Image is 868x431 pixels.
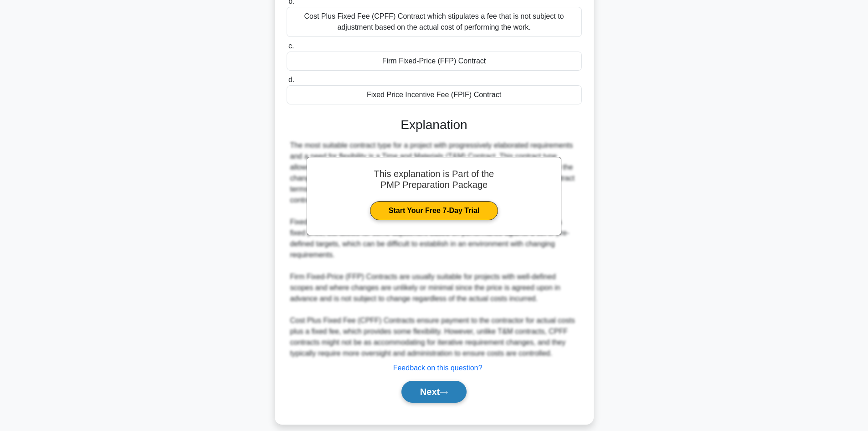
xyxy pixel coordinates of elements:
span: c. [288,42,294,50]
h3: Explanation [292,117,576,133]
div: Fixed Price Incentive Fee (FPIF) Contract [287,85,582,104]
a: Feedback on this question? [393,364,483,372]
div: Cost Plus Fixed Fee (CPFF) Contract which stipulates a fee that is not subject to adjustment base... [287,7,582,37]
span: d. [288,76,294,83]
a: Start Your Free 7-Day Trial [370,201,498,220]
button: Next [401,381,467,403]
div: Firm Fixed-Price (FFP) Contract [287,52,582,71]
div: The most suitable contract type for a project with progressively elaborated requirements and a ne... [290,140,578,359]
